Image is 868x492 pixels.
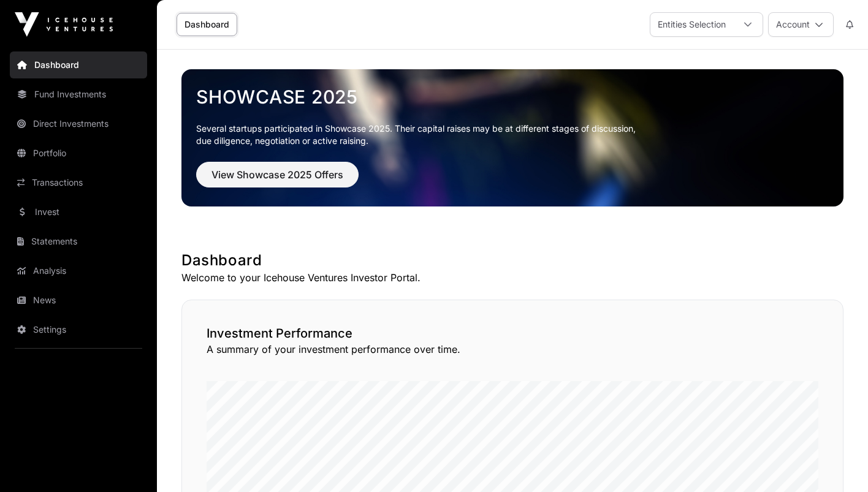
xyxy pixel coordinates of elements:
[768,12,834,37] button: Account
[196,174,359,186] a: View Showcase 2025 Offers
[10,81,147,108] a: Fund Investments
[196,123,829,147] p: Several startups participated in Showcase 2025. Their capital raises may be at different stages o...
[196,86,829,108] a: Showcase 2025
[211,167,343,182] span: View Showcase 2025 Offers
[10,228,147,255] a: Statements
[207,325,818,342] h2: Investment Performance
[10,110,147,137] a: Direct Investments
[10,287,147,314] a: News
[10,140,147,167] a: Portfolio
[181,69,843,206] img: Showcase 2025
[650,13,733,36] div: Entities Selection
[10,257,147,284] a: Analysis
[196,162,359,187] button: View Showcase 2025 Offers
[177,13,237,36] a: Dashboard
[10,51,147,78] a: Dashboard
[10,316,147,343] a: Settings
[181,270,843,285] p: Welcome to your Icehouse Ventures Investor Portal.
[207,342,818,357] p: A summary of your investment performance over time.
[807,433,868,492] iframe: Chat Widget
[10,169,147,196] a: Transactions
[181,251,843,270] h1: Dashboard
[15,12,113,37] img: Icehouse Ventures Logo
[10,199,147,225] a: Invest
